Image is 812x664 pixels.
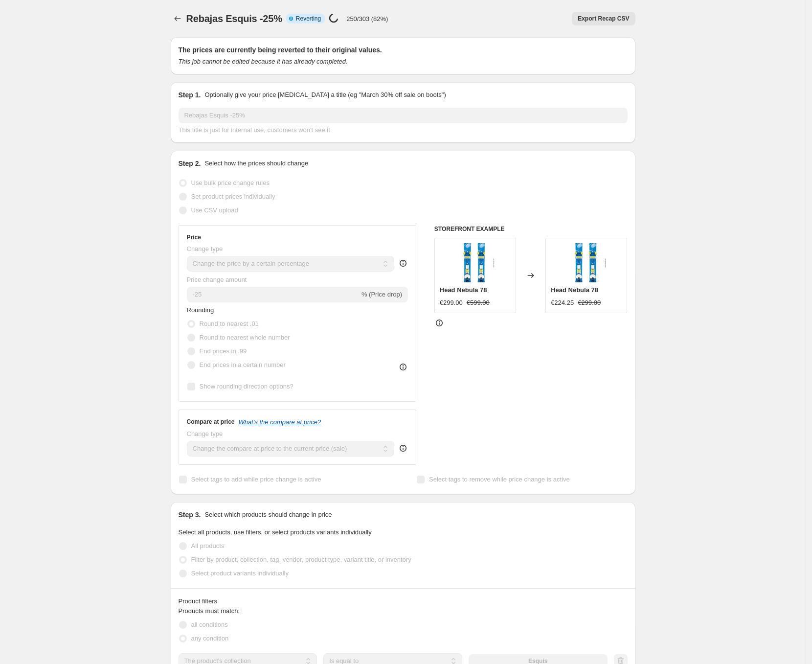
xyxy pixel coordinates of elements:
p: Select which products should change in price [204,510,332,520]
p: Optionally give your price [MEDICAL_DATA] a title (eg "March 30% off sale on boots") [204,90,446,100]
p: 250/303 (82%) [346,15,388,23]
span: Select product variants individually [191,570,289,577]
h2: Step 3. [179,510,201,520]
span: Show rounding direction options? [200,383,293,390]
span: Round to nearest whole number [200,334,290,341]
div: €299.00 [440,298,463,308]
div: help [398,258,408,268]
h6: STOREFRONT EXAMPLE [434,225,628,233]
button: Export Recap CSV [572,12,635,25]
i: This job cannot be edited because it has already completed. [179,58,348,65]
span: Head Nebula 78 [551,286,598,294]
span: Select tags to remove while price change is active [429,476,570,483]
div: Product filters [179,596,628,606]
h2: Step 1. [179,90,201,100]
span: Set product prices individually [191,193,275,200]
span: Change type [187,430,223,437]
button: Price change jobs [171,12,184,25]
strike: €299.00 [578,298,601,308]
span: Products must match: [179,607,240,615]
span: Price change amount [187,276,247,283]
span: End prices in .99 [200,347,247,355]
span: Export Recap CSV [578,15,629,23]
h2: The prices are currently being reverted to their original values. [179,45,628,55]
span: Rounding [187,306,214,314]
span: all conditions [191,621,228,628]
span: Select all products, use filters, or select products variants individually [179,528,372,536]
span: Rebajas Esquis -25% [186,13,282,24]
span: All products [191,542,225,550]
p: Select how the prices should change [204,159,308,168]
span: Filter by product, collection, tag, vendor, product type, variant title, or inventory [191,556,411,563]
span: Use CSV upload [191,206,238,214]
span: Reverting [296,15,321,23]
span: Round to nearest .01 [200,320,259,327]
div: help [398,443,408,453]
div: €224.25 [551,298,574,308]
h2: Step 2. [179,159,201,168]
span: Head Nebula 78 [440,286,487,294]
strike: €599.00 [467,298,490,308]
span: End prices in a certain number [200,361,286,368]
img: nebula_80x.jpg [567,243,606,282]
span: Change type [187,245,223,252]
span: Select tags to add while price change is active [191,476,321,483]
img: nebula_80x.jpg [455,243,495,282]
button: What's the compare at price? [239,418,321,426]
input: -15 [187,287,360,302]
span: any condition [191,635,229,642]
span: % (Price drop) [361,291,402,298]
span: This title is just for internal use, customers won't see it [179,126,330,134]
h3: Compare at price [187,418,235,426]
span: Use bulk price change rules [191,179,270,186]
h3: Price [187,233,201,241]
input: 30% off holiday sale [179,108,628,123]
